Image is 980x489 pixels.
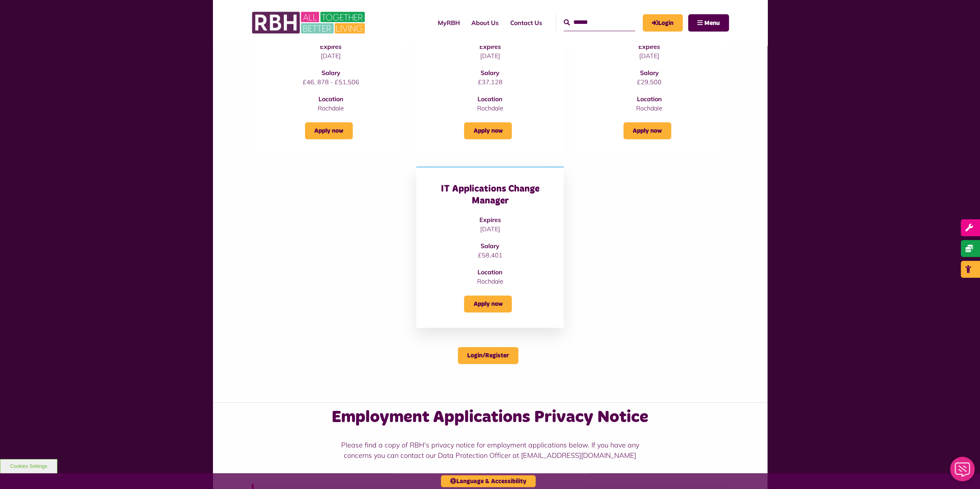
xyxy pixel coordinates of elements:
p: Please find a copy of RBH's privacy notice for employment applications below. If you have any con... [331,440,649,461]
p: £29,500 [591,77,707,87]
strong: Salary [481,69,499,77]
strong: Location [477,95,503,103]
p: [DATE] [273,51,389,60]
a: Apply now [464,122,512,139]
button: Navigation [688,14,729,32]
iframe: Netcall Web Assistant for live chat [945,454,980,489]
input: Search [564,14,635,31]
strong: Salary [322,69,340,77]
p: Rochdale [273,103,389,113]
h3: Employment Applications Privacy Notice [331,406,649,428]
button: Language & Accessibility [441,475,536,487]
a: Login/Register [458,347,518,364]
a: Apply now [464,295,512,312]
a: Apply now [623,122,671,139]
strong: Expires [320,43,342,50]
strong: Salary [640,69,658,77]
img: RBH [251,8,367,38]
a: About Us [466,12,504,33]
strong: Expires [479,216,501,224]
p: Rochdale [591,103,707,113]
strong: Location [637,95,662,103]
strong: Expires [638,43,660,50]
p: £46, 878 - £51,506 [273,77,389,87]
p: Rochdale [432,103,548,113]
p: [DATE] [432,224,548,234]
p: [DATE] [432,51,548,60]
p: [DATE] [591,51,707,60]
a: MyRBH [643,14,683,32]
a: MyRBH [432,12,466,33]
strong: Location [477,268,503,276]
span: Menu [704,20,720,26]
a: Apply now [305,122,353,139]
p: £58,401 [432,250,548,260]
strong: Expires [479,43,501,50]
strong: Salary [481,242,499,250]
a: Contact Us [504,12,548,33]
p: Rochdale [432,277,548,286]
h3: IT Applications Change Manager [432,183,548,207]
p: £37,128 [432,77,548,87]
strong: Location [318,95,343,103]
